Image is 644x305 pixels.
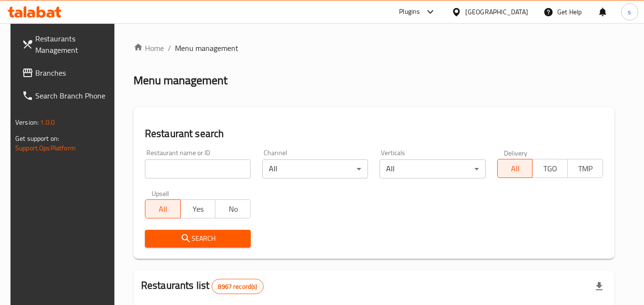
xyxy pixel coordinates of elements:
li: / [168,42,171,54]
h2: Restaurants list [141,278,264,294]
button: Yes [180,199,216,218]
span: Get support on: [15,132,59,145]
a: Branches [14,61,118,84]
span: All [501,162,529,176]
span: Restaurants Management [35,33,111,56]
span: Search [153,233,243,245]
span: All [149,202,177,216]
div: Plugins [399,6,420,18]
button: Search [145,230,251,247]
a: Support.OpsPlatform [15,142,76,154]
span: No [219,202,247,216]
span: Yes [184,202,212,216]
input: Search for restaurant name or ID.. [145,159,251,178]
button: TGO [532,159,568,178]
div: All [262,159,368,178]
nav: breadcrumb [133,42,614,54]
div: Total records count [212,279,263,294]
span: TMP [572,162,599,176]
button: All [145,199,181,218]
div: Export file [588,275,611,298]
label: Delivery [504,149,528,156]
div: [GEOGRAPHIC_DATA] [465,7,528,17]
span: Menu management [175,42,238,54]
span: Search Branch Phone [35,90,111,101]
button: All [497,159,533,178]
span: s [628,7,631,17]
label: Upsell [152,190,169,197]
h2: Menu management [133,73,227,88]
button: TMP [567,159,603,178]
span: TGO [536,162,564,176]
a: Search Branch Phone [14,84,118,107]
span: 8967 record(s) [212,282,263,291]
div: All [379,159,485,178]
span: Branches [35,67,111,79]
span: Version: [15,116,39,128]
a: Restaurants Management [14,27,118,61]
span: 1.0.0 [40,116,55,128]
a: Home [133,42,164,54]
h2: Restaurant search [145,127,603,141]
button: No [215,199,251,218]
